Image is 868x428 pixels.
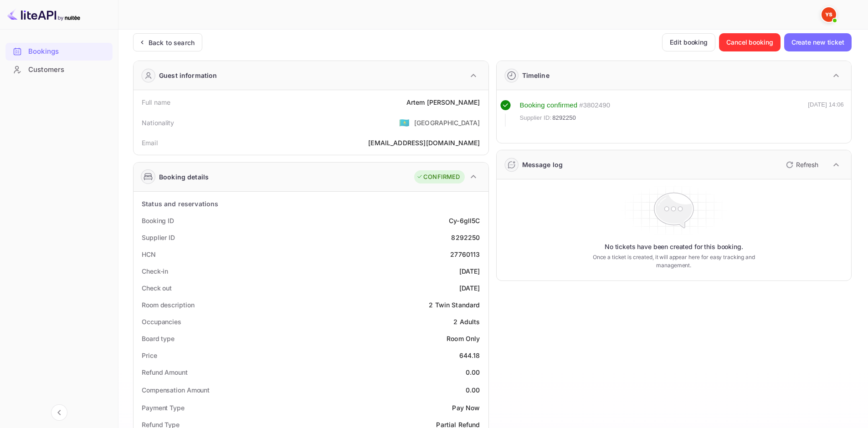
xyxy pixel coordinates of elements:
div: [DATE] 14:06 [808,100,844,127]
div: Check-in [142,266,168,276]
div: Bookings [28,46,108,57]
div: Supplier ID [142,233,175,242]
div: Customers [5,61,113,79]
button: Cancel booking [719,33,781,51]
button: Refresh [781,158,822,172]
div: Message log [522,160,563,169]
div: [DATE] [459,283,480,293]
div: 0.00 [466,385,480,395]
img: Yandex Support [822,7,836,22]
img: LiteAPI logo [7,7,80,22]
div: Customers [28,65,108,75]
div: Booking ID [142,216,174,225]
div: Booking details [159,172,209,182]
div: Pay Now [452,403,480,413]
div: # 3802490 [579,100,610,111]
div: Nationality [142,118,175,127]
div: Status and reservations [142,199,218,209]
div: [EMAIL_ADDRESS][DOMAIN_NAME] [368,138,480,148]
button: Create new ticket [784,33,852,51]
div: Check out [142,283,172,293]
div: [GEOGRAPHIC_DATA] [414,118,480,127]
span: United States [399,114,410,131]
div: Guest information [159,71,217,80]
div: 0.00 [466,367,480,377]
div: Board type [142,334,175,343]
div: Price [142,351,157,360]
div: [DATE] [459,266,480,276]
div: Full name [142,97,170,107]
div: Artem [PERSON_NAME] [406,97,480,107]
div: Payment Type [142,403,185,413]
div: Back to search [149,38,195,47]
div: 27760113 [450,250,480,259]
div: Refund Amount [142,367,188,377]
div: Booking confirmed [520,100,578,111]
div: Bookings [5,43,113,61]
p: Refresh [796,160,818,169]
div: CONFIRMED [416,173,460,182]
button: Collapse navigation [51,404,67,421]
div: 644.18 [459,351,480,360]
div: 8292250 [451,233,480,242]
div: Timeline [522,71,550,80]
div: Email [142,138,158,148]
div: Compensation Amount [142,385,210,395]
div: Room description [142,300,194,310]
span: 8292250 [552,113,576,122]
a: Customers [5,61,113,78]
button: Edit booking [662,33,715,51]
div: Room Only [447,334,480,343]
p: No tickets have been created for this booking. [605,242,743,251]
div: Cy-6gll5C [449,216,480,225]
div: Occupancies [142,317,181,326]
div: HCN [142,250,156,259]
div: 2 Twin Standard [429,300,480,310]
div: 2 Adults [453,317,480,326]
span: Supplier ID: [520,113,552,122]
a: Bookings [5,43,113,60]
p: Once a ticket is created, it will appear here for easy tracking and management. [578,253,769,270]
